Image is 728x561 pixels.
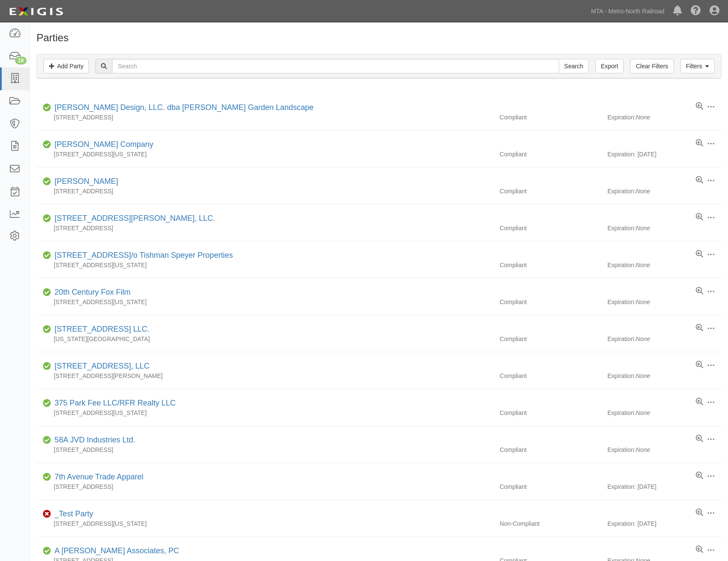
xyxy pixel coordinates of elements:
[43,142,51,148] i: Compliant
[55,436,135,444] a: 58A JVD Industries Ltd.
[55,214,215,223] a: [STREET_ADDRESS][PERSON_NAME], LLC.
[636,299,650,305] i: None
[587,3,669,20] a: MTA - Metro-North Railroad
[37,482,493,491] div: [STREET_ADDRESS]
[493,298,607,306] div: Compliant
[55,325,149,333] a: [STREET_ADDRESS] LLC.
[595,59,624,73] a: Export
[636,372,650,379] i: None
[636,335,650,342] i: None
[51,361,149,372] div: 310 Grand Concourse, LLC
[696,546,703,554] a: View results summary
[51,250,233,261] div: 200 Park LP c/o Tishman Speyer Properties
[37,335,493,343] div: [US_STATE][GEOGRAPHIC_DATA]
[493,113,607,122] div: Compliant
[607,409,722,417] div: Expiration:
[55,509,93,518] a: _Test Party
[6,4,66,19] img: logo-5460c22ac91f19d4615b14bd174203de0afe785f0fc80cf4dbbc73dc1793850b.png
[55,473,143,481] a: 7th Avenue Trade Apparel
[43,253,51,259] i: Compliant
[51,509,93,520] div: _Test Party
[51,472,143,483] div: 7th Avenue Trade Apparel
[37,224,493,232] div: [STREET_ADDRESS]
[636,409,650,416] i: None
[51,102,314,113] div: Jay Petrow Design, LLC. dba Petrow Garden Landscape
[607,298,722,306] div: Expiration:
[607,224,722,232] div: Expiration:
[607,335,722,343] div: Expiration:
[636,114,650,121] i: None
[43,363,51,369] i: Compliant
[51,176,118,187] div: Lawrence Brunolli
[43,437,51,443] i: Compliant
[43,474,51,480] i: Compliant
[607,372,722,380] div: Expiration:
[37,261,493,269] div: [STREET_ADDRESS][US_STATE]
[607,113,722,122] div: Expiration:
[607,445,722,454] div: Expiration:
[37,113,493,122] div: [STREET_ADDRESS]
[696,139,703,148] a: View results summary
[607,519,722,528] div: Expiration: [DATE]
[493,187,607,195] div: Compliant
[43,400,51,406] i: Compliant
[493,335,607,343] div: Compliant
[696,361,703,369] a: View results summary
[37,519,493,528] div: [STREET_ADDRESS][US_STATE]
[37,445,493,454] div: [STREET_ADDRESS]
[51,287,131,298] div: 20th Century Fox Film
[493,150,607,159] div: Compliant
[51,324,149,335] div: 277 Park Avenue LLC.
[55,251,233,259] a: [STREET_ADDRESS]/o Tishman Speyer Properties
[43,179,51,185] i: Compliant
[493,409,607,417] div: Compliant
[55,177,118,186] a: [PERSON_NAME]
[696,509,703,517] a: View results summary
[37,372,493,380] div: [STREET_ADDRESS][PERSON_NAME]
[43,216,51,222] i: Compliant
[696,472,703,480] a: View results summary
[493,224,607,232] div: Compliant
[37,298,493,306] div: [STREET_ADDRESS][US_STATE]
[696,176,703,185] a: View results summary
[696,102,703,111] a: View results summary
[607,261,722,269] div: Expiration:
[43,511,51,517] i: Non-Compliant
[43,59,89,73] a: Add Party
[51,398,176,409] div: 375 Park Fee LLC/RFR Realty LLC
[493,261,607,269] div: Compliant
[37,409,493,417] div: [STREET_ADDRESS][US_STATE]
[696,287,703,296] a: View results summary
[51,546,179,557] div: A DiCesare Associates, PC
[636,188,650,195] i: None
[37,32,722,43] h1: Parties
[493,372,607,380] div: Compliant
[680,59,715,73] a: Filters
[607,187,722,195] div: Expiration:
[607,482,722,491] div: Expiration: [DATE]
[696,324,703,332] a: View results summary
[51,435,135,446] div: 58A JVD Industries Ltd.
[691,6,701,16] i: Help Center - Complianz
[55,103,314,112] a: [PERSON_NAME] Design, LLC. dba [PERSON_NAME] Garden Landscape
[43,326,51,332] i: Compliant
[55,288,131,296] a: 20th Century Fox Film
[696,398,703,406] a: View results summary
[696,250,703,259] a: View results summary
[37,150,493,159] div: [STREET_ADDRESS][US_STATE]
[55,546,179,555] a: A [PERSON_NAME] Associates, PC
[37,187,493,195] div: [STREET_ADDRESS]
[607,150,722,159] div: Expiration: [DATE]
[559,59,589,73] input: Search
[55,362,149,370] a: [STREET_ADDRESS], LLC
[636,262,650,268] i: None
[55,399,176,407] a: 375 Park Fee LLC/RFR Realty LLC
[43,290,51,296] i: Compliant
[636,446,650,453] i: None
[630,59,673,73] a: Clear Filters
[696,435,703,443] a: View results summary
[493,519,607,528] div: Non-Compliant
[112,59,559,73] input: Search
[43,548,51,554] i: Compliant
[696,213,703,222] a: View results summary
